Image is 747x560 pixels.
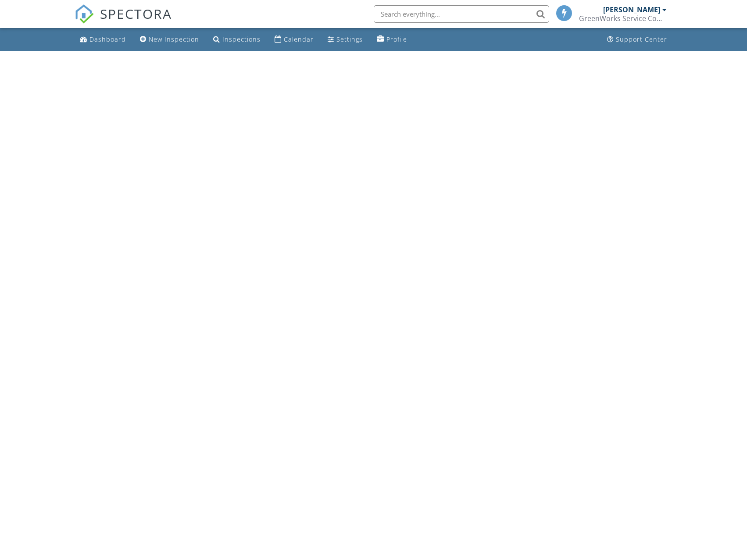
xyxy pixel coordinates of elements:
a: Dashboard [76,32,129,48]
img: The Best Home Inspection Software - Spectora [75,4,94,24]
a: Profile [373,32,411,48]
div: [PERSON_NAME] [603,5,660,14]
div: Inspections [222,35,261,43]
div: Settings [336,35,363,43]
a: Settings [324,32,366,48]
div: Profile [386,35,407,43]
a: Inspections [210,32,264,48]
input: Search everything... [374,5,549,23]
div: New Inspection [149,35,199,43]
a: SPECTORA [75,12,172,30]
a: New Inspection [136,32,203,48]
div: Dashboard [89,35,126,43]
div: GreenWorks Service Company [579,14,667,23]
span: SPECTORA [100,4,172,23]
div: Calendar [284,35,314,43]
div: Support Center [616,35,667,43]
a: Calendar [271,32,317,48]
a: Support Center [604,32,671,48]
